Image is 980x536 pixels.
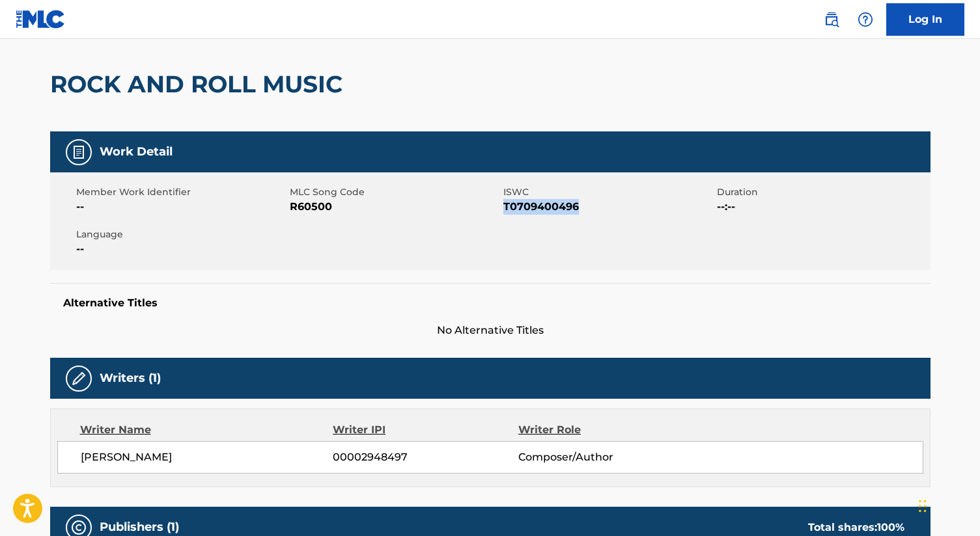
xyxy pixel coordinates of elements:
span: -- [76,199,287,215]
span: Member Work Identifier [76,185,287,199]
img: Work Detail [71,144,87,160]
a: Log In [886,3,964,36]
span: Language [76,228,287,241]
img: Publishers [71,520,87,535]
span: ISWC [503,185,714,199]
img: Writers [71,371,87,386]
span: Composer/Author [518,449,687,465]
div: Writer Role [518,422,687,438]
span: [PERSON_NAME] [81,449,333,465]
span: R60500 [290,199,500,215]
div: Writer IPI [333,422,518,438]
span: 00002948497 [333,449,518,465]
div: Writer Name [80,422,333,438]
div: Help [852,7,878,33]
h5: Writers (1) [100,371,161,386]
span: Duration [717,185,927,199]
span: No Alternative Titles [50,323,931,338]
h5: Work Detail [100,144,173,159]
img: help [858,12,873,27]
h5: Publishers (1) [100,520,179,535]
h2: ROCK AND ROLL MUSIC [50,70,349,99]
span: 100 % [877,521,904,533]
a: Public Search [819,7,845,33]
span: T0709400496 [503,199,714,215]
span: -- [76,241,287,257]
img: search [824,12,839,27]
div: Total shares: [808,520,904,535]
span: MLC Song Code [290,185,500,199]
img: MLC Logo [16,10,66,29]
div: Drag [919,487,927,526]
iframe: Chat Widget [915,474,980,536]
h5: Alternative Titles [63,297,917,310]
span: --:-- [717,199,927,215]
